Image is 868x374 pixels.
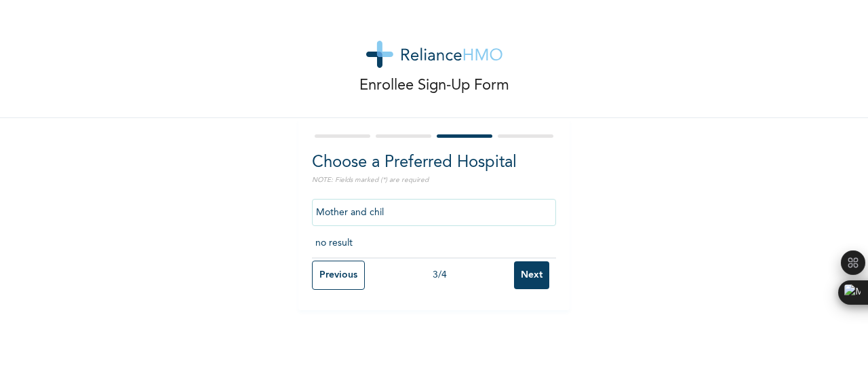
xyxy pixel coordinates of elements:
img: logo [366,41,502,68]
input: Next [514,261,549,289]
input: Previous [312,261,365,290]
h2: Choose a Preferred Hospital [312,151,556,175]
p: no result [315,236,553,250]
input: Search by name, address or governorate [312,199,556,226]
p: NOTE: Fields marked (*) are required [312,175,556,185]
p: Enrollee Sign-Up Form [359,75,509,97]
div: 3 / 4 [365,268,514,282]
